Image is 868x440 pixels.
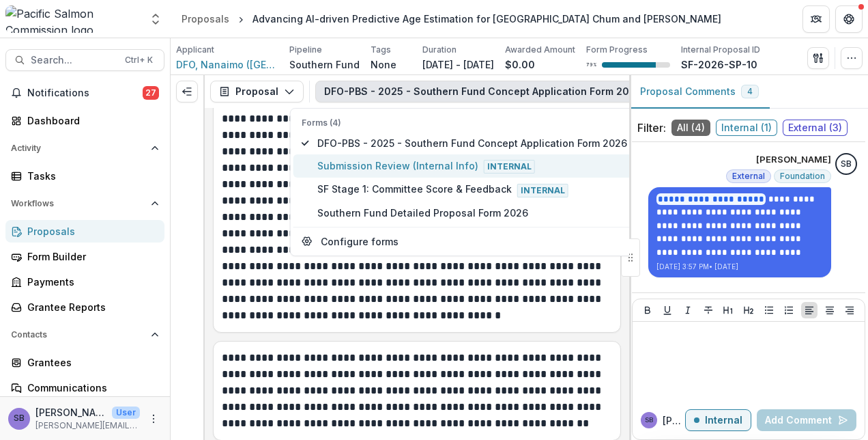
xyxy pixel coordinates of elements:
[176,9,727,29] nav: breadcrumb
[747,87,753,96] span: 4
[422,44,457,56] p: Duration
[14,414,25,423] div: Sascha Bendt
[5,220,164,243] a: Proposals
[302,117,627,129] p: Forms (4)
[740,302,757,318] button: Heading 2
[841,302,858,318] button: Align Right
[639,302,656,318] button: Bold
[122,53,156,68] div: Ctrl + K
[252,12,721,26] div: Advancing AI-driven Predictive Age Estimation for [GEOGRAPHIC_DATA] Chum and [PERSON_NAME]
[586,60,596,70] p: 79 %
[822,302,838,318] button: Align Center
[27,355,154,370] div: Grantees
[5,49,164,71] button: Search...
[5,193,164,215] button: Open Workflows
[27,113,154,128] div: Dashboard
[671,120,710,136] span: All ( 4 )
[5,324,164,346] button: Open Contacts
[517,184,568,197] span: Internal
[5,376,164,399] a: Communications
[27,249,154,264] div: Form Builder
[5,245,164,268] a: Form Builder
[289,57,360,72] p: Southern Fund
[761,302,777,318] button: Bullet List
[659,302,676,318] button: Underline
[5,137,164,159] button: Open Activity
[757,409,856,431] button: Add Comment
[422,57,494,72] p: [DATE] - [DATE]
[317,206,627,220] span: Southern Fund Detailed Proposal Form 2026
[685,409,751,431] button: Internal
[637,120,666,136] p: Filter:
[315,81,685,102] button: DFO-PBS - 2025 - Southern Fund Concept Application Form 2026
[629,75,770,109] button: Proposal Comments
[645,417,653,424] div: Sascha Bendt
[802,5,830,33] button: Partners
[716,120,777,136] span: Internal ( 1 )
[705,415,742,426] p: Internal
[112,407,140,419] p: User
[146,5,165,33] button: Open entity switcher
[31,55,117,66] span: Search...
[5,351,164,374] a: Grantees
[145,411,162,427] button: More
[317,182,627,197] span: SF Stage 1: Committee Score & Feedback
[11,330,145,340] span: Contacts
[841,160,852,169] div: Sascha Bendt
[484,160,535,174] span: Internal
[27,224,154,238] div: Proposals
[783,120,848,136] span: External ( 3 )
[27,87,143,99] span: Notifications
[586,44,648,56] p: Form Progress
[11,143,145,153] span: Activity
[317,136,627,150] span: DFO-PBS - 2025 - Southern Fund Concept Application Form 2026
[176,57,278,72] a: DFO, Nanaimo ([GEOGRAPHIC_DATA])
[371,57,396,72] p: None
[27,300,154,314] div: Grantee Reports
[801,302,818,318] button: Align Left
[700,302,717,318] button: Strike
[371,44,391,56] p: Tags
[5,271,164,293] a: Payments
[720,302,736,318] button: Heading 1
[505,57,535,72] p: $0.00
[663,413,685,428] p: [PERSON_NAME]
[11,199,145,208] span: Workflows
[176,44,214,56] p: Applicant
[143,86,159,100] span: 27
[5,165,164,187] a: Tasks
[5,5,141,33] img: Pacific Salmon Commission logo
[780,171,825,181] span: Foundation
[176,9,235,29] a: Proposals
[835,5,863,33] button: Get Help
[5,296,164,318] a: Grantee Reports
[781,302,797,318] button: Ordered List
[756,153,831,167] p: [PERSON_NAME]
[317,159,627,174] span: Submission Review (Internal Info)
[732,171,765,181] span: External
[656,262,823,272] p: [DATE] 3:57 PM • [DATE]
[5,109,164,132] a: Dashboard
[27,381,154,395] div: Communications
[176,81,198,102] button: Expand left
[681,57,757,72] p: SF-2026-SP-10
[681,44,760,56] p: Internal Proposal ID
[505,44,575,56] p: Awarded Amount
[35,420,140,432] p: [PERSON_NAME][EMAIL_ADDRESS][DOMAIN_NAME]
[27,169,154,183] div: Tasks
[35,405,106,420] p: [PERSON_NAME]
[5,82,164,104] button: Notifications27
[210,81,304,102] button: Proposal
[182,12,229,26] div: Proposals
[680,302,696,318] button: Italicize
[27,275,154,289] div: Payments
[289,44,322,56] p: Pipeline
